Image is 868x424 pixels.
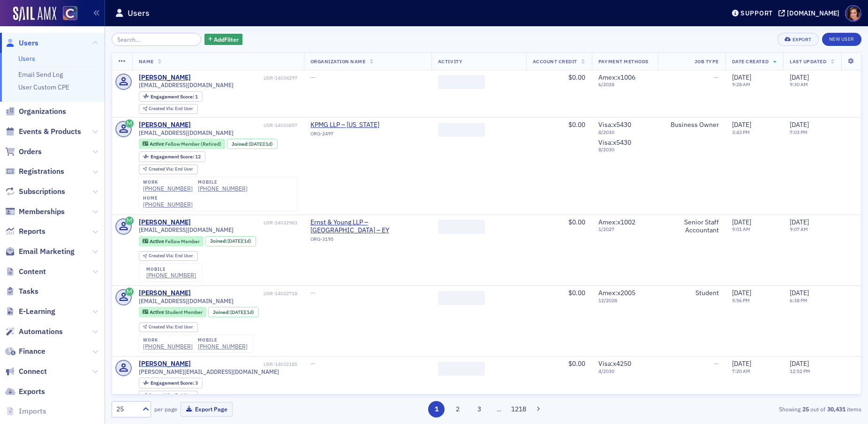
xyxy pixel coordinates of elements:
span: Imports [19,406,46,417]
span: Joined : [232,141,249,147]
span: $0.00 [568,359,585,368]
a: KPMG LLP – [US_STATE] [310,121,396,129]
a: [PERSON_NAME] [139,218,191,227]
a: [PERSON_NAME] [139,289,191,298]
a: View Homepage [56,6,77,22]
div: mobile [198,337,248,343]
span: [DATE] [790,120,809,129]
span: Last Updated [790,58,826,65]
button: Export [777,33,818,46]
div: Student [664,289,719,298]
a: [PERSON_NAME] [139,74,191,82]
div: Engagement Score: 12 [139,151,205,162]
span: Exports [19,387,45,397]
div: ORG-3195 [310,236,425,245]
span: Subscriptions [19,186,65,197]
button: [DOMAIN_NAME] [778,10,843,16]
a: Subscriptions [5,186,65,197]
span: Name [139,58,154,65]
span: [PERSON_NAME][EMAIL_ADDRESS][DOMAIN_NAME] [139,368,279,375]
a: Organizations [5,106,66,117]
time: 9:07 AM [790,226,808,232]
div: End User [149,325,193,330]
time: 6:38 PM [790,297,808,304]
div: Active: Active: Fellow Member (Retired) [139,139,226,149]
span: — [310,289,316,297]
div: ORG-2497 [310,131,396,140]
div: mobile [146,267,196,272]
div: Joined: 2025-09-22 00:00:00 [208,307,259,317]
span: [DATE] [249,141,264,147]
span: $0.00 [568,73,585,82]
a: [PERSON_NAME] [139,121,191,129]
span: 4 / 2030 [598,368,651,374]
a: Email Send Log [18,70,63,79]
input: Search… [112,33,201,46]
time: 3:43 PM [732,129,750,135]
div: Support [740,9,773,17]
span: Users [19,38,38,48]
span: Connect [19,366,47,377]
div: End User [149,167,193,172]
span: [DATE] [732,359,751,368]
a: Orders [5,147,42,157]
span: 8 / 2030 [598,147,651,153]
div: Showing out of items [618,405,861,413]
div: Engagement Score: 1 [139,91,203,102]
button: 1218 [510,401,527,417]
span: Engagement Score : [151,93,195,100]
div: USR-14033857 [192,122,297,128]
span: Created Via : [149,324,175,330]
a: [PERSON_NAME] [139,360,191,368]
time: 7:03 PM [790,129,808,135]
div: work [143,179,193,185]
div: [PHONE_NUMBER] [146,272,196,279]
div: [PHONE_NUMBER] [198,185,248,192]
div: Joined: 2025-09-22 00:00:00 [227,139,278,149]
div: Created Via: End User [139,104,198,114]
span: Content [19,267,46,277]
span: [DATE] [790,73,809,82]
h1: Users [128,7,150,19]
span: Created Via : [149,166,175,172]
a: Active Student Member [143,309,202,315]
span: ‌ [438,75,485,89]
span: Visa : x5430 [598,120,631,129]
span: Job Type [694,58,719,65]
div: work [143,337,193,343]
a: [PHONE_NUMBER] [198,343,248,350]
span: [DATE] [790,289,809,297]
a: Automations [5,327,63,337]
div: 1 [151,94,198,99]
span: ‌ [438,362,485,376]
span: Created Via : [149,105,175,112]
span: Ernst & Young LLP – Denver – EY [310,218,425,235]
span: Profile [845,5,861,22]
span: Automations [19,327,63,337]
span: Joined : [213,309,231,315]
div: End User [149,106,193,112]
time: 5:56 PM [732,297,750,304]
span: Email Marketing [19,246,75,257]
span: Active [150,309,165,315]
a: Imports [5,406,46,417]
span: [EMAIL_ADDRESS][DOMAIN_NAME] [139,82,234,89]
div: (1d) [249,141,273,147]
a: Reports [5,226,45,237]
div: Created Via: End User [139,391,198,401]
span: Organizations [19,106,66,117]
div: Engagement Score: 3 [139,378,203,388]
span: Payment Methods [598,58,649,65]
div: home [143,195,193,201]
span: Visa : x5430 [598,138,631,147]
a: Content [5,267,46,277]
a: [PHONE_NUMBER] [143,343,193,350]
span: $0.00 [568,289,585,297]
span: Date Created [732,58,769,65]
span: KPMG LLP – New York [310,121,396,129]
